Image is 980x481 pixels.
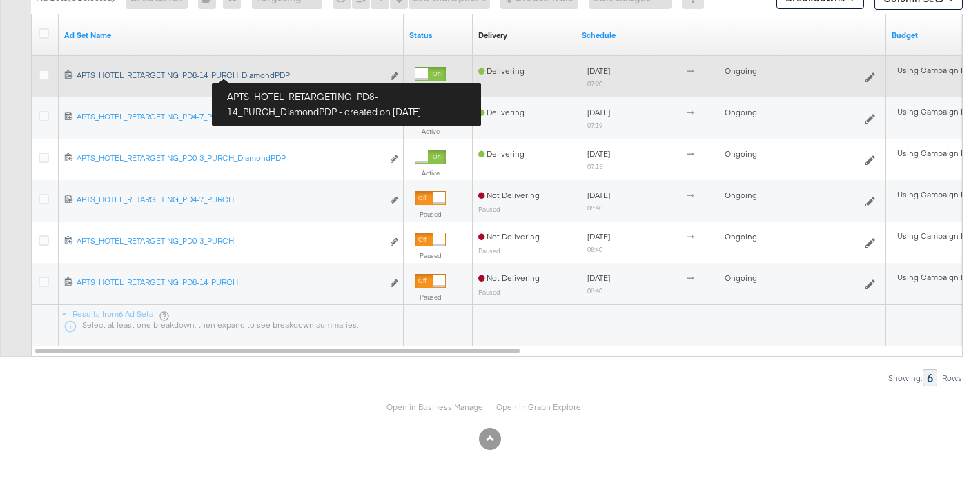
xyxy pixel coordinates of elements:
span: Not Delivering [478,231,540,242]
sub: 07:13 [587,162,602,170]
label: Active [415,168,446,177]
div: Rows [941,373,963,383]
div: APTS_HOTEL_RETARGETING_PD8-14_PURCH [77,277,382,288]
label: Active [415,127,446,136]
sub: 08:40 [587,204,602,212]
div: APTS_HOTEL_RETARGETING_PD0-3_PURCH [77,235,382,246]
a: Open in Graph Explorer [496,402,584,412]
label: Paused [415,210,446,219]
span: ongoing [725,190,757,200]
a: APTS_HOTEL_RETARGETING_PD0-3_PURCH_DiamondPDP [77,153,382,167]
span: Delivering [478,66,525,76]
span: [DATE] [587,190,610,200]
sub: Paused [478,205,500,213]
span: [DATE] [587,273,610,283]
span: Delivering [478,107,525,117]
span: Not Delivering [478,190,540,200]
label: Paused [415,251,446,260]
a: APTS_HOTEL_RETARGETING_PD4-7_PURCH [77,194,382,208]
span: Not Delivering [478,273,540,283]
span: [DATE] [587,148,610,159]
a: APTS_HOTEL_RETARGETING_PD4-7_PURCH_DiamondPDP [77,111,382,126]
div: APTS_HOTEL_RETARGETING_PD4-7_PURCH [77,194,382,205]
span: ongoing [725,66,757,76]
span: [DATE] [587,231,610,242]
a: APTS_HOTEL_RETARGETING_PD8-14_PURCH_DiamondPDP [77,70,382,84]
label: Paused [415,293,446,302]
sub: 08:40 [587,286,602,295]
a: Reflects the ability of your Ad Set to achieve delivery based on ad states, schedule and budget. [478,30,507,41]
span: ongoing [725,107,757,117]
div: APTS_HOTEL_RETARGETING_PD4-7_PURCH_DiamondPDP [77,111,382,122]
a: Your Ad Set name. [64,30,398,41]
label: Active [415,86,446,95]
span: ongoing [725,231,757,242]
sub: Paused [478,246,500,255]
a: Open in Business Manager [386,402,486,412]
div: APTS_HOTEL_RETARGETING_PD0-3_PURCH_DiamondPDP [77,153,382,164]
div: 6 [923,369,937,386]
span: ongoing [725,273,757,283]
div: Delivery [478,30,507,41]
sub: Paused [478,288,500,296]
span: ongoing [725,148,757,159]
div: APTS_HOTEL_RETARGETING_PD8-14_PURCH_DiamondPDP [77,70,382,81]
a: APTS_HOTEL_RETARGETING_PD0-3_PURCH [77,235,382,250]
a: APTS_HOTEL_RETARGETING_PD8-14_PURCH [77,277,382,291]
span: [DATE] [587,107,610,117]
a: Shows when your Ad Set is scheduled to deliver. [582,30,881,41]
sub: 07:20 [587,79,602,88]
sub: 08:40 [587,245,602,253]
span: [DATE] [587,66,610,76]
sub: 07:19 [587,121,602,129]
a: Shows the current state of your Ad Set. [409,30,467,41]
span: Delivering [478,148,525,159]
div: Showing: [888,373,923,383]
